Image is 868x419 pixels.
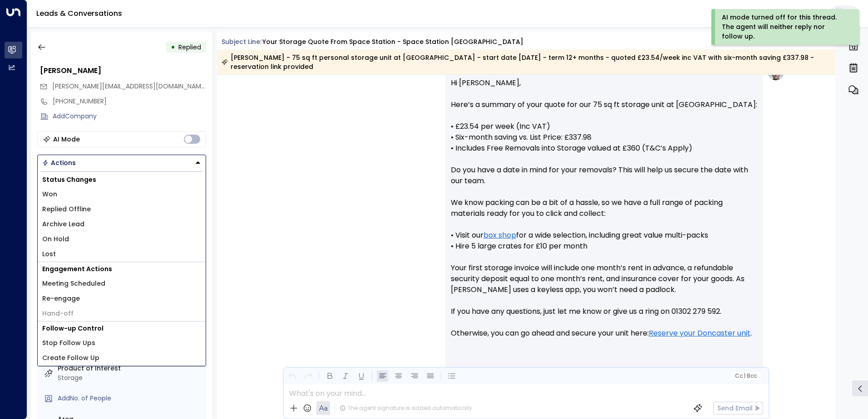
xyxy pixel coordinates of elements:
[178,43,201,52] span: Replied
[58,373,202,383] div: Storage
[53,112,206,121] div: AddCompany
[42,190,57,199] span: Won
[42,234,69,244] span: On Hold
[58,364,202,373] label: Product of Interest
[42,159,76,167] div: Actions
[722,13,847,41] div: AI mode turned off for this thread. The agent will neither reply nor follow up.
[53,135,80,144] div: AI Mode
[222,37,261,46] span: Subject Line:
[340,404,472,412] div: The agent signature is added automatically
[42,294,80,303] span: Re-engage
[37,155,206,171] div: Button group with a nested menu
[451,78,758,350] p: Hi [PERSON_NAME], Here’s a summary of your quote for our 75 sq ft storage unit at [GEOGRAPHIC_DAT...
[731,372,760,380] button: Cc|Bcc
[735,373,756,379] span: Cc Bcc
[262,37,523,47] div: Your storage quote from Space Station - Space Station [GEOGRAPHIC_DATA]
[42,279,105,288] span: Meeting Scheduled
[744,373,745,379] span: |
[37,155,206,171] button: Actions
[302,370,314,382] button: Redo
[52,82,207,91] span: [PERSON_NAME][EMAIL_ADDRESS][DOMAIN_NAME]
[52,82,206,91] span: ross_gellatly@hotmail.com
[286,370,298,382] button: Undo
[53,97,206,106] div: [PHONE_NUMBER]
[38,322,206,336] h1: Follow-up Control
[40,65,206,76] div: [PERSON_NAME]
[38,262,206,276] h1: Engagement Actions
[42,309,74,318] span: Hand-off
[42,205,91,214] span: Replied Offline
[42,353,99,363] span: Create Follow Up
[36,8,122,19] a: Leads & Conversations
[58,394,202,403] div: AddNo. of People
[222,53,830,71] div: [PERSON_NAME] - 75 sq ft personal storage unit at [GEOGRAPHIC_DATA] - start date [DATE] - term 12...
[42,338,95,348] span: Stop Follow Ups
[171,39,175,55] div: •
[42,249,56,259] span: Lost
[38,173,206,187] h1: Status Changes
[649,328,750,339] a: Reserve your Doncaster unit
[42,219,84,229] span: Archive Lead
[483,230,516,241] a: box shop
